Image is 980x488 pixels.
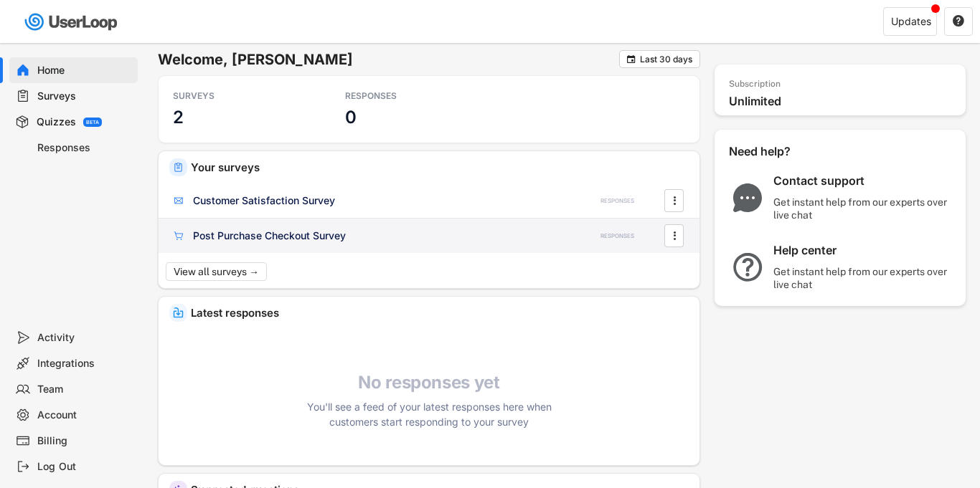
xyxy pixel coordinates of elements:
[22,7,123,37] img: userloop-logo-01.svg
[86,120,99,125] div: BETA
[729,253,766,282] img: QuestionMarkInverseMajor.svg
[891,16,931,27] div: Updates
[773,173,953,188] div: Contact support
[193,193,335,208] div: Customer Satisfaction Survey
[627,54,636,64] text: 
[773,243,953,258] div: Help center
[626,54,636,64] button: 
[953,14,964,27] text: 
[166,262,267,281] button: View all surveys →
[300,372,558,393] h4: No responses yet
[37,460,132,474] div: Log Out
[173,307,184,318] img: IncomingMajor.svg
[193,229,346,243] div: Post Purchase Checkout Survey
[37,115,76,129] div: Quizzes
[345,106,357,128] h3: 0
[37,434,132,448] div: Billing
[673,228,676,243] text: 
[729,94,958,109] div: Unlimited
[37,331,132,345] div: Activity
[37,408,132,422] div: Account
[173,90,302,102] div: SURVEYS
[773,196,953,221] div: Get instant help from our experts over live chat
[191,162,689,173] div: Your surveys
[673,193,676,208] text: 
[173,106,184,128] h3: 2
[158,50,619,69] h6: Welcome, [PERSON_NAME]
[667,225,682,247] button: 
[729,79,781,90] div: Subscription
[345,90,474,102] div: RESPONSES
[600,232,634,240] div: RESPONSES
[952,15,965,28] button: 
[729,144,829,159] div: Need help?
[300,399,558,429] div: You'll see a feed of your latest responses here when customers start responding to your survey
[37,357,132,370] div: Integrations
[37,383,132,396] div: Team
[773,265,953,291] div: Get instant help from our experts over live chat
[667,190,682,211] button: 
[37,90,132,103] div: Surveys
[37,64,132,77] div: Home
[729,183,766,212] img: ChatMajor.svg
[640,55,692,64] div: Last 30 days
[37,141,132,155] div: Responses
[191,307,689,318] div: Latest responses
[600,197,634,205] div: RESPONSES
